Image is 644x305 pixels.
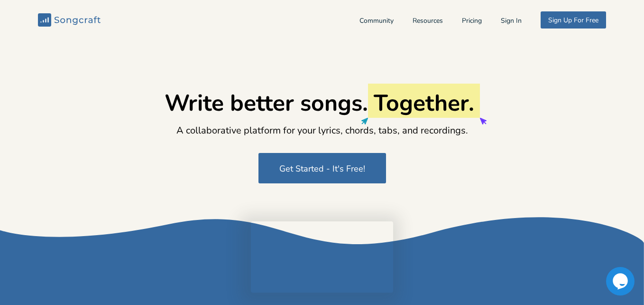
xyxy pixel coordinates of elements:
[359,18,394,26] a: Community
[413,18,443,26] a: Resources
[541,11,606,29] button: Sign Up For Free
[176,124,468,138] h2: A collaborative platform for your lyrics, chords, tabs, and recordings.
[374,87,474,119] span: Together.
[165,89,480,118] h1: Write better songs.
[462,18,482,26] a: Pricing
[501,18,522,26] button: Sign In
[258,153,386,183] button: Get Started - It's Free!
